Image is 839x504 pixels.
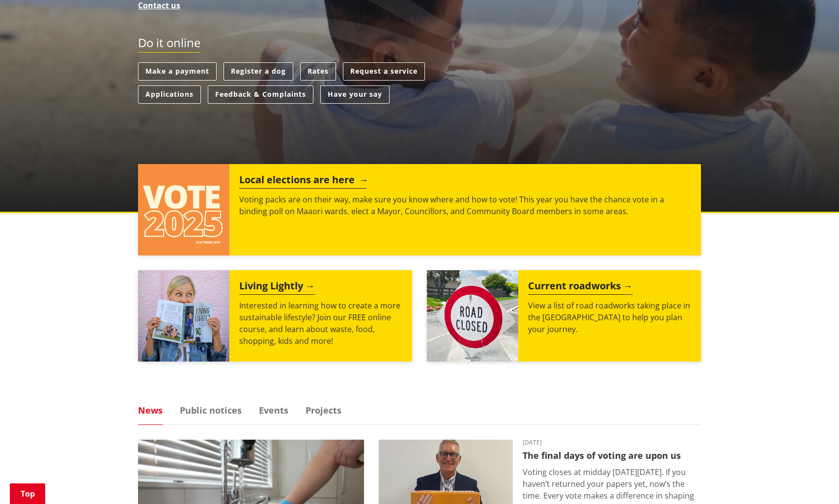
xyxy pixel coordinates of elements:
[523,440,701,446] time: [DATE]
[528,280,633,295] h2: Current roadworks
[239,174,366,189] h2: Local elections are here
[427,270,518,362] img: Road closed sign
[306,406,341,415] a: Projects
[343,62,425,81] a: Request a service
[138,270,229,362] img: Mainstream Green Workshop Series
[138,164,701,255] a: Local elections are here Voting packs are on their way, make sure you know where and how to vote!...
[138,164,229,255] img: Vote 2025
[208,85,313,104] a: Feedback & Complaints
[138,62,217,81] a: Make a payment
[138,270,412,362] a: Living Lightly Interested in learning how to create a more sustainable lifestyle? Join our FREE o...
[528,300,691,335] p: View a list of road roadworks taking place in the [GEOGRAPHIC_DATA] to help you plan your journey.
[239,194,691,217] p: Voting packs are on their way, make sure you know where and how to vote! This year you have the c...
[239,280,315,295] h2: Living Lightly
[259,406,288,415] a: Events
[523,450,701,461] h3: The final days of voting are upon us
[320,85,390,104] a: Have your say
[239,300,402,347] p: Interested in learning how to create a more sustainable lifestyle? Join our FREE online course, a...
[138,406,163,415] a: News
[794,463,829,498] iframe: Messenger Launcher
[224,62,293,81] a: Register a dog
[138,36,200,53] h2: Do it online
[138,85,201,104] a: Applications
[427,270,701,362] a: Current roadworks View a list of road roadworks taking place in the [GEOGRAPHIC_DATA] to help you...
[10,483,45,504] a: Top
[180,406,242,415] a: Public notices
[300,62,336,81] a: Rates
